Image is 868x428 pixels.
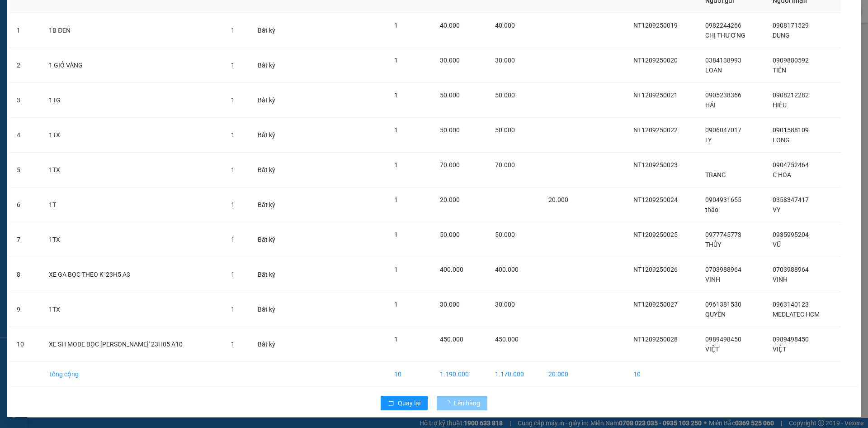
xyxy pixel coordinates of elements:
[42,292,224,327] td: 1TX
[42,118,224,153] td: 1TX
[444,400,454,406] span: loading
[394,22,398,29] span: 1
[773,136,790,144] span: LONG
[773,276,788,283] span: VINH
[231,306,235,313] span: 1
[398,398,420,408] span: Quay lại
[9,153,42,188] td: 5
[495,91,515,99] span: 50.000
[548,196,568,203] span: 20.000
[231,236,235,243] span: 1
[705,67,722,74] span: LOAN
[394,126,398,134] span: 1
[705,266,741,273] span: 0703988964
[705,311,726,318] span: QUYÊN
[388,400,394,407] span: rollback
[98,11,120,33] img: logo.jpg
[454,398,480,408] span: Lên hàng
[773,336,809,343] span: 0989498450
[773,206,780,213] span: VY
[9,188,42,222] td: 6
[394,336,398,343] span: 1
[705,276,720,283] span: VINH
[250,292,290,327] td: Bất kỳ
[250,118,290,153] td: Bất kỳ
[541,362,583,387] td: 20.000
[633,336,678,343] span: NT1209250028
[394,57,398,64] span: 1
[437,396,487,410] button: Lên hàng
[633,196,678,203] span: NT1209250024
[250,327,290,362] td: Bất kỳ
[394,161,398,168] span: 1
[495,57,515,64] span: 30.000
[42,188,224,222] td: 1T
[705,57,741,64] span: 0384138993
[440,126,460,134] span: 50.000
[773,57,809,64] span: 0909880592
[433,362,488,387] td: 1.190.000
[76,43,124,54] li: (c) 2017
[42,13,224,48] td: 1B ĐEN
[11,11,57,57] img: logo.jpg
[250,257,290,292] td: Bất kỳ
[231,131,235,139] span: 1
[9,13,42,48] td: 1
[231,341,235,348] span: 1
[394,196,398,203] span: 1
[626,362,698,387] td: 10
[705,336,741,343] span: 0989498450
[633,301,678,308] span: NT1209250027
[773,126,809,134] span: 0901588109
[231,271,235,278] span: 1
[705,196,741,203] span: 0904931655
[250,48,290,83] td: Bất kỳ
[633,22,678,29] span: NT1209250019
[773,101,787,109] span: HIẾU
[9,292,42,327] td: 9
[440,91,460,99] span: 50.000
[773,301,809,308] span: 0963140123
[705,32,745,39] span: CHỊ THƯƠNG
[773,161,809,168] span: 0904752464
[705,136,712,144] span: LY
[773,91,809,99] span: 0908212282
[440,231,460,238] span: 50.000
[488,362,541,387] td: 1.170.000
[42,83,224,118] td: 1TG
[705,346,719,353] span: VIỆT
[773,67,786,74] span: TIẾN
[58,13,87,72] b: BIÊN NHẬN GỬI HÀNG
[773,346,786,353] span: VIỆT
[231,62,235,69] span: 1
[633,126,678,134] span: NT1209250022
[495,301,515,308] span: 30.000
[394,91,398,99] span: 1
[495,266,519,273] span: 400.000
[11,58,51,101] b: [PERSON_NAME]
[633,91,678,99] span: NT1209250021
[773,231,809,238] span: 0935995204
[705,171,726,178] span: TRANG
[705,301,741,308] span: 0961381530
[231,96,235,104] span: 1
[705,206,718,213] span: thảo
[440,161,460,168] span: 70.000
[9,257,42,292] td: 8
[705,101,716,109] span: HẢI
[231,166,235,173] span: 1
[705,231,741,238] span: 0977745773
[495,231,515,238] span: 50.000
[773,22,809,29] span: 0908171529
[773,171,791,178] span: C HOA
[705,126,741,134] span: 0906047017
[633,161,678,168] span: NT1209250023
[773,266,809,273] span: 0703988964
[9,48,42,83] td: 2
[633,57,678,64] span: NT1209250020
[42,362,224,387] td: Tổng cộng
[440,22,460,29] span: 40.000
[440,266,463,273] span: 400.000
[495,22,515,29] span: 40.000
[773,241,781,248] span: VŨ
